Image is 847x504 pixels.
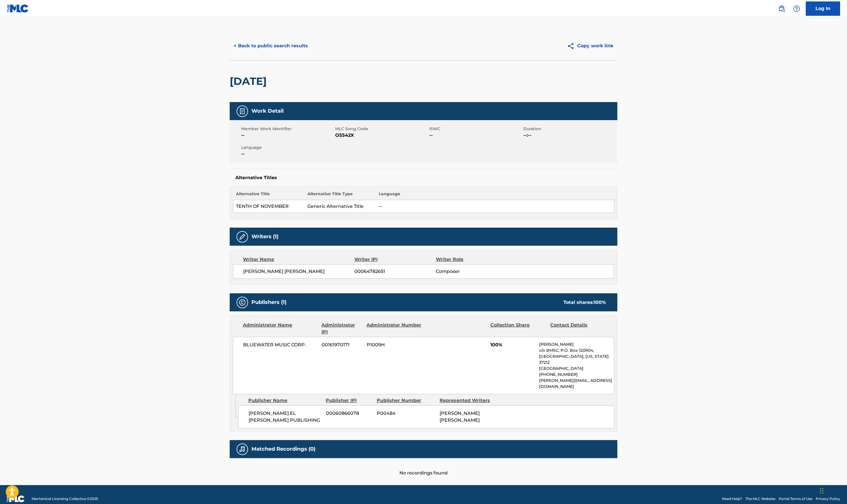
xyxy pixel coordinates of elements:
h5: Publishers (1) [251,299,286,306]
p: c/o BMSC, P.O. Box 120904, [539,347,614,353]
p: [PHONE_NUMBER] [539,372,614,378]
div: Writer IPI [354,256,436,263]
div: Total shares: [563,299,606,306]
div: Writer Role [436,256,510,263]
h2: [DATE] [230,75,270,88]
span: Duration [523,126,616,132]
h5: Alternative Titles [235,175,612,181]
span: P00484 [377,410,435,417]
th: Language [376,191,614,200]
a: The MLC Website [745,496,775,501]
a: Public Search [776,3,787,14]
div: Administrator IPI [321,322,362,335]
p: [GEOGRAPHIC_DATA] [539,366,614,372]
img: search [778,5,785,12]
span: --:-- [523,132,616,139]
span: -- [429,132,522,139]
img: Publishers [239,299,246,306]
div: Represented Writers [440,397,498,404]
div: Collection Share [490,322,546,335]
span: 100 % [594,300,606,305]
img: Writers [239,233,246,240]
span: 00060866078 [326,410,372,417]
span: Mechanical Licensing Collective © 2025 [32,496,98,501]
h5: Writers (1) [251,233,278,240]
h5: Matched Recordings (0) [251,446,315,452]
span: Member Work Identifier [241,126,334,132]
img: Copy work link [567,42,577,50]
div: Administrator Name [243,322,317,335]
td: -- [376,200,614,213]
span: -- [241,132,334,139]
img: Matched Recordings [239,446,246,453]
div: Contact Details [550,322,606,335]
span: 100% [490,341,535,348]
span: ISWC [429,126,522,132]
button: < Back to public search results [230,39,312,53]
span: Composer [436,268,510,275]
div: Writer Name [243,256,354,263]
a: Portal Terms of Use [779,496,812,501]
span: 00064782651 [354,268,436,275]
p: [PERSON_NAME][EMAIL_ADDRESS][DOMAIN_NAME] [539,378,614,390]
div: Publisher Name [248,397,321,404]
span: -- [241,151,334,157]
span: 00161970171 [322,341,362,348]
a: Privacy Policy [816,496,840,501]
th: Alternative Title Type [305,191,376,200]
h5: Work Detail [251,108,284,114]
span: MLC Song Code [335,126,428,132]
p: [GEOGRAPHIC_DATA], [US_STATE] 37212 [539,353,614,366]
img: logo [7,495,25,502]
span: P1009H [367,341,422,348]
td: TENTH OF NOVEMBER [233,200,305,213]
a: Need Help? [722,496,742,501]
div: Help [791,3,802,14]
iframe: Chat Widget [818,476,847,504]
span: [PERSON_NAME] [PERSON_NAME] [440,411,480,423]
div: Publisher IPI [326,397,372,404]
div: No recordings found [230,458,617,476]
th: Alternative Title [233,191,305,200]
a: Log In [806,1,840,16]
img: Work Detail [239,108,246,115]
img: MLC Logo [7,4,29,13]
div: Drag [820,482,823,499]
img: help [793,5,800,12]
td: Generic Alternative Title [305,200,376,213]
span: Language [241,144,334,151]
div: Administrator Number [366,322,422,335]
span: [PERSON_NAME] [PERSON_NAME] [243,268,354,275]
span: BLUEWATER MUSIC CORP. [243,341,317,348]
div: Publisher Number [377,397,435,404]
button: Copy work link [563,39,617,53]
span: [PERSON_NAME] EL [PERSON_NAME] PUBLISHING [249,410,322,424]
p: [PERSON_NAME] [539,341,614,347]
span: O5542X [335,132,428,139]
